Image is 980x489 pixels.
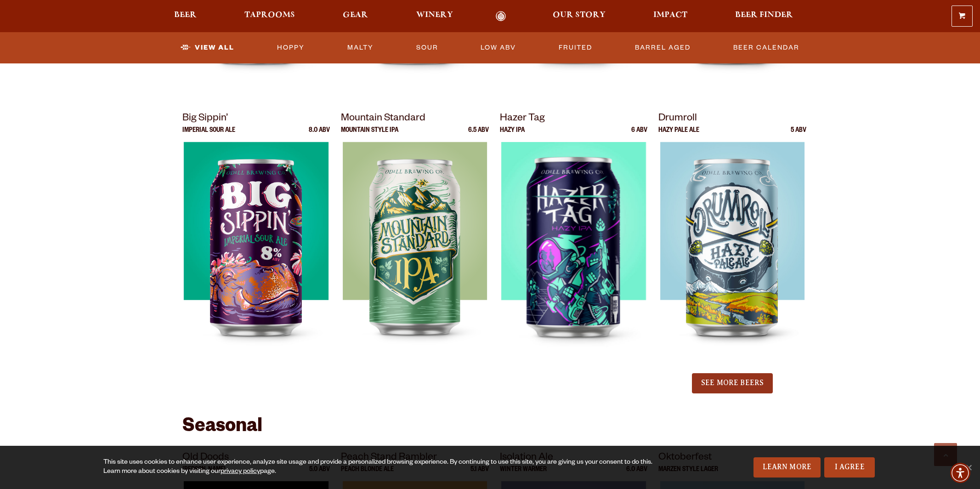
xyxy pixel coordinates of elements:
[337,11,374,21] a: Gear
[934,443,957,466] a: Scroll to top
[950,463,970,483] div: Accessibility Menu
[168,11,203,21] a: Beer
[547,11,612,21] a: Our Story
[658,127,699,142] p: Hazy Pale Ale
[658,111,806,372] a: Drumroll Hazy Pale Ale 5 ABV Drumroll Drumroll
[477,37,520,58] a: Low ABV
[500,111,648,127] p: Hazer Tag
[692,373,773,393] button: See More Beers
[660,142,804,372] img: Drumroll
[413,37,442,58] a: Sour
[653,11,687,19] span: Impact
[177,37,238,58] a: View All
[343,11,368,19] span: Gear
[501,142,646,372] img: Hazer Tag
[182,111,330,127] p: Big Sippin’
[343,142,487,372] img: Mountain Standard
[184,142,328,372] img: Big Sippin’
[182,127,235,142] p: Imperial Sour Ale
[729,11,799,21] a: Beer Finder
[631,127,647,142] p: 6 ABV
[221,468,260,476] a: privacy policy
[341,111,489,127] p: Mountain Standard
[824,457,875,478] a: I Agree
[344,37,377,58] a: Malty
[309,127,330,142] p: 8.0 ABV
[182,111,330,372] a: Big Sippin’ Imperial Sour Ale 8.0 ABV Big Sippin’ Big Sippin’
[500,127,525,142] p: Hazy IPA
[753,457,821,478] a: Learn More
[631,37,694,58] a: Barrel Aged
[658,111,806,127] p: Drumroll
[555,37,596,58] a: Fruited
[730,37,803,58] a: Beer Calendar
[647,11,693,21] a: Impact
[341,127,398,142] p: Mountain Style IPA
[416,11,453,19] span: Winery
[244,11,295,19] span: Taprooms
[791,127,806,142] p: 5 ABV
[500,111,648,372] a: Hazer Tag Hazy IPA 6 ABV Hazer Tag Hazer Tag
[410,11,459,21] a: Winery
[238,11,301,21] a: Taprooms
[273,37,308,58] a: Hoppy
[468,127,489,142] p: 6.5 ABV
[182,417,798,439] h2: Seasonal
[484,11,518,21] a: Odell Home
[553,11,606,19] span: Our Story
[735,11,793,19] span: Beer Finder
[341,111,489,372] a: Mountain Standard Mountain Style IPA 6.5 ABV Mountain Standard Mountain Standard
[103,458,664,477] div: This site uses cookies to enhance user experience, analyze site usage and provide a personalized ...
[174,11,197,19] span: Beer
